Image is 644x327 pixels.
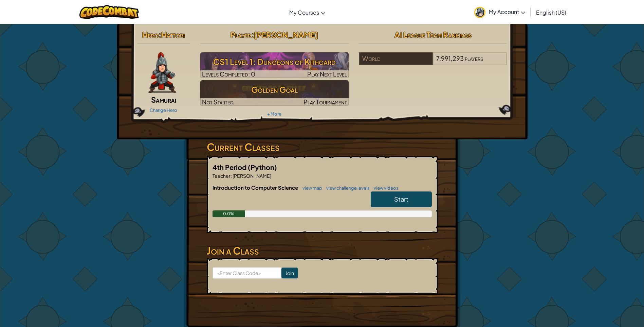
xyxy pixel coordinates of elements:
[536,9,566,16] span: English (US)
[202,70,255,78] span: Levels Completed: 0
[202,98,234,106] span: Not Started
[148,52,176,93] img: samurai.pose.png
[213,173,231,179] span: Teacher
[200,82,349,97] h3: Golden Goal
[303,98,347,106] span: Play Tournament
[248,163,277,171] span: (Python)
[394,195,408,203] span: Start
[213,210,245,217] div: 0.0%
[474,7,485,18] img: avatar
[436,54,464,62] span: 7,991,293
[359,52,433,65] div: World
[207,139,438,155] h3: Current Classes
[359,59,507,67] a: World7,991,293players
[161,30,185,39] span: Hattori
[200,52,349,78] a: Play Next Level
[370,185,399,191] a: view videos
[267,111,281,117] a: + More
[307,70,347,78] span: Play Next Level
[489,8,525,15] span: My Account
[207,243,438,258] h3: Join a Class
[200,52,349,78] img: CS1 Level 1: Dungeons of Kithgard
[151,95,176,104] span: Samurai
[251,30,254,39] span: :
[200,80,349,106] img: Golden Goal
[465,54,483,62] span: players
[281,268,298,278] input: Join
[471,1,529,23] a: My Account
[286,3,329,21] a: My Courses
[232,173,271,179] span: [PERSON_NAME]
[150,107,177,113] a: Change Hero
[213,184,299,191] span: Introduction to Computer Science
[231,173,232,179] span: :
[200,54,349,69] h3: CS1 Level 1: Dungeons of Kithgard
[533,3,570,21] a: English (US)
[289,9,319,16] span: My Courses
[299,185,322,191] a: view map
[323,185,370,191] a: view challenge levels
[231,30,251,39] span: Player
[159,30,161,39] span: :
[394,30,472,39] span: AI League Team Rankings
[213,163,248,171] span: 4th Period
[142,30,159,39] span: Hero
[79,5,139,19] img: CodeCombat logo
[213,267,281,279] input: <Enter Class Code>
[254,30,318,39] span: [PERSON_NAME]
[200,80,349,106] a: Golden GoalNot StartedPlay Tournament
